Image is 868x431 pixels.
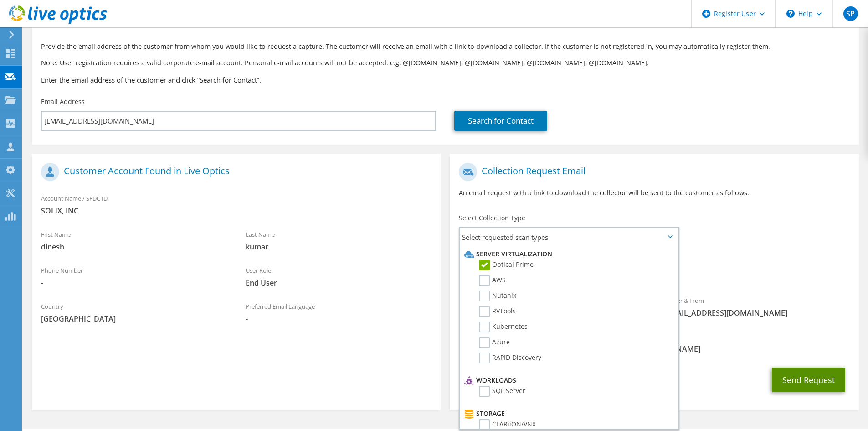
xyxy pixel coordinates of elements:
label: Azure [479,337,510,348]
span: Select requested scan types [460,228,678,246]
p: An email request with a link to download the collector will be sent to the customer as follows. [459,188,849,198]
li: Workloads [462,375,673,386]
span: SP [843,6,858,21]
label: AWS [479,275,506,286]
div: Last Name [236,225,441,256]
h1: Collection Request Email [459,163,845,181]
span: - [246,314,432,324]
div: To [450,291,654,322]
span: End User [246,278,432,288]
svg: \n [786,10,795,18]
label: Nutanix [479,291,516,301]
span: SOLIX, INC [41,206,431,216]
div: Account Name / SFDC ID [32,189,441,220]
label: Select Collection Type [459,213,525,223]
label: SQL Server [479,386,525,397]
div: CC & Reply To [450,327,858,358]
div: Phone Number [32,261,236,292]
h1: Customer Account Found in Live Optics [41,163,427,181]
label: CLARiiON/VNX [479,419,536,430]
span: dinesh [41,242,227,252]
label: Email Address [41,97,85,106]
label: Kubernetes [479,322,528,332]
h3: Enter the email address of the customer and click “Search for Contact”. [41,75,850,85]
span: kumar [246,242,432,252]
button: Send Request [772,368,845,392]
span: [GEOGRAPHIC_DATA] [41,314,227,324]
a: Search for Contact [454,111,547,131]
li: Storage [462,408,673,419]
span: [EMAIL_ADDRESS][DOMAIN_NAME] [663,308,850,318]
li: Server Virtualization [462,249,673,260]
div: Requested Collections [450,250,858,286]
div: Sender & From [654,291,859,322]
div: Preferred Email Language [236,297,441,328]
p: Provide the email address of the customer from whom you would like to request a capture. The cust... [41,42,850,52]
span: - [41,278,227,288]
label: RVTools [479,306,516,317]
div: Country [32,297,236,328]
div: User Role [236,261,441,292]
label: RAPID Discovery [479,353,541,363]
p: Note: User registration requires a valid corporate e-mail account. Personal e-mail accounts will ... [41,58,850,68]
div: First Name [32,225,236,256]
label: Optical Prime [479,260,534,270]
